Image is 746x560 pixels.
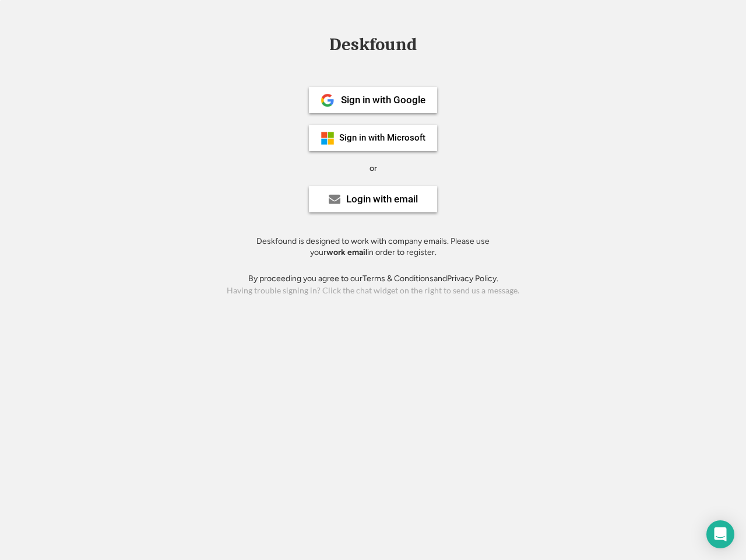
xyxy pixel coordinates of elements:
div: Deskfound is designed to work with company emails. Please use your in order to register. [242,236,504,258]
img: ms-symbollockup_mssymbol_19.png [321,131,335,145]
a: Terms & Conditions [363,274,434,283]
div: Sign in with Microsoft [339,134,425,142]
div: Sign in with Google [341,95,425,105]
div: or [370,163,377,174]
div: Open Intercom Messenger [706,520,734,548]
strong: work email [326,247,367,257]
div: Login with email [346,194,418,204]
a: Privacy Policy. [447,274,498,283]
div: Deskfound [323,36,423,54]
div: By proceeding you agree to our and [248,273,498,285]
img: 1024px-Google__G__Logo.svg.png [321,93,335,107]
